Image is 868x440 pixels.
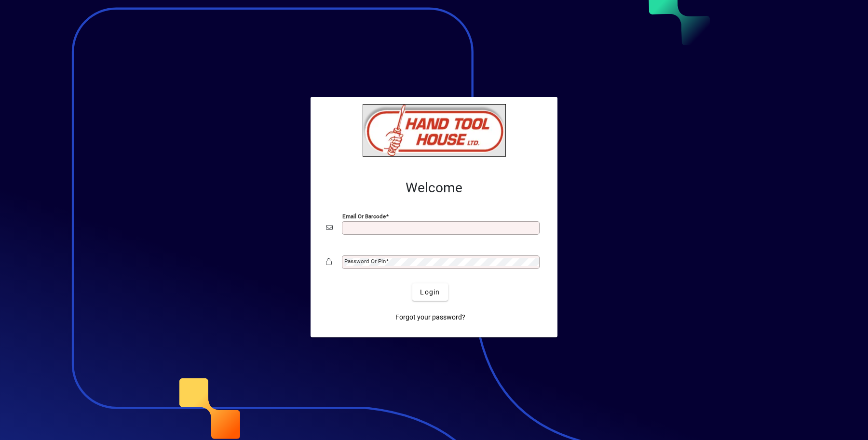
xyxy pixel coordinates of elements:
h2: Welcome [326,180,542,196]
mat-label: Password or Pin [344,258,386,265]
button: Login [412,283,448,301]
span: Forgot your password? [395,312,465,322]
span: Login [420,287,440,297]
mat-label: Email or Barcode [342,213,386,220]
a: Forgot your password? [392,308,469,326]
